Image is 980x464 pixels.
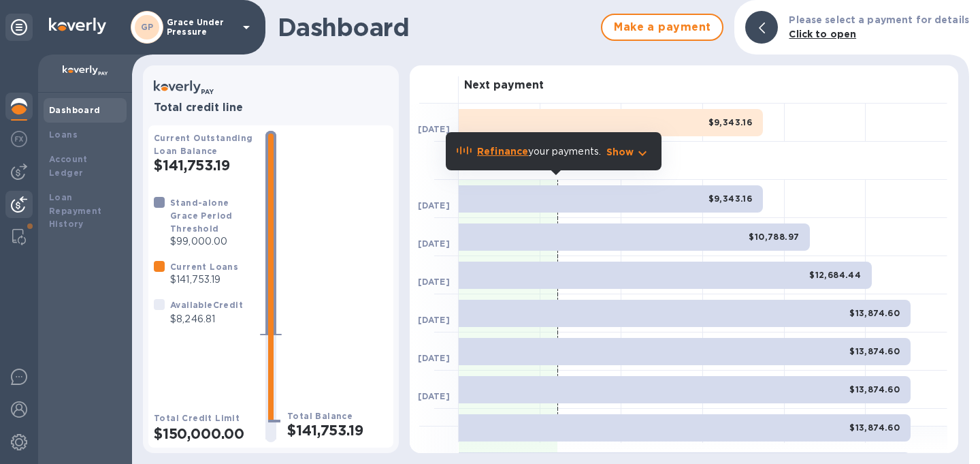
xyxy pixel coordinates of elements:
img: Logo [49,18,106,34]
b: [DATE] [418,353,450,363]
b: Total Balance [287,411,353,421]
b: [DATE] [418,238,450,249]
b: [DATE] [418,124,450,134]
b: Stand-alone Grace Period Threshold [170,198,233,234]
span: Make a payment [613,19,711,35]
b: $12,684.44 [809,270,861,280]
b: $10,788.97 [749,232,799,242]
h2: $150,000.00 [154,425,255,442]
b: $13,874.60 [849,308,900,318]
b: $13,874.60 [849,346,900,356]
button: Make a payment [601,14,723,41]
b: Loans [49,129,78,140]
b: [DATE] [418,315,450,325]
b: Refinance [477,146,528,157]
h3: Total credit line [154,102,388,114]
b: $13,874.60 [849,384,900,395]
b: Click to open [789,29,856,40]
b: Current Loans [170,262,238,272]
button: Show [606,145,651,159]
b: Dashboard [49,105,101,115]
b: Current Outstanding Loan Balance [154,133,253,156]
h2: $141,753.19 [287,422,388,439]
b: [DATE] [418,391,450,401]
p: $99,000.00 [170,234,255,249]
p: $141,753.19 [170,273,238,287]
b: GP [141,22,154,32]
b: $9,343.16 [708,117,753,127]
h1: Dashboard [278,13,594,42]
b: Loan Repayment History [49,192,102,230]
div: Unpin categories [5,14,33,41]
h3: Next payment [464,79,544,92]
b: Available Credit [170,300,243,310]
b: Total Credit Limit [154,413,240,423]
p: Grace Under Pressure [167,18,235,37]
b: [DATE] [418,277,450,287]
p: Show [606,145,634,159]
b: Account Ledger [49,154,88,178]
img: Foreign exchange [11,131,27,147]
b: [DATE] [418,200,450,211]
b: $13,874.60 [849,422,900,433]
p: your payments. [477,144,601,159]
p: $8,246.81 [170,312,243,326]
h2: $141,753.19 [154,157,255,174]
b: Please select a payment for details [789,14,969,25]
b: $9,343.16 [708,194,753,204]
